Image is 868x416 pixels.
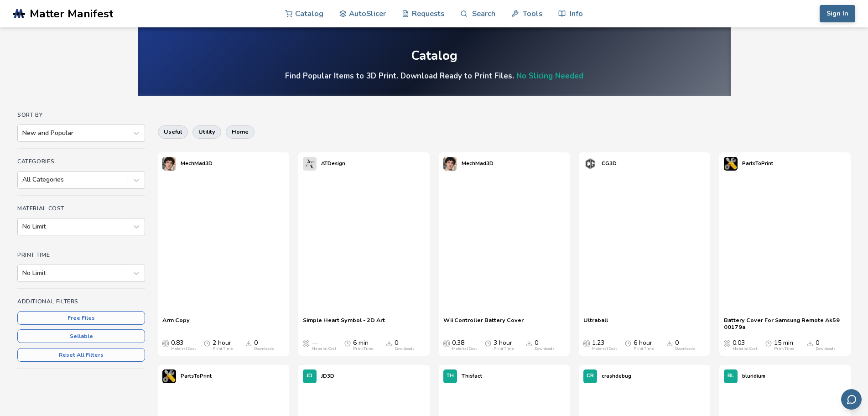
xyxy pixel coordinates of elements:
button: utility [192,125,221,138]
span: CR [587,373,594,379]
input: New and Popular [22,130,24,137]
a: MechMad3D's profileMechMad3D [439,152,498,175]
button: Sign In [820,5,855,22]
div: 3 hour [494,339,514,351]
div: 0.83 [171,339,196,351]
button: Free Files [17,311,145,325]
div: 0 [395,339,415,351]
p: ATDesign [321,159,345,168]
span: Average Cost [724,339,730,347]
span: Average Cost [162,339,169,347]
p: MechMad3D [181,159,213,168]
img: PartsToPrint's profile [162,369,176,383]
p: PartsToPrint [181,371,212,381]
div: 0.38 [452,339,477,351]
div: Material Cost [733,347,757,351]
a: Simple Heart Symbol - 2D Art [303,317,385,330]
p: bluridium [742,371,765,381]
span: Average Cost [303,339,309,347]
span: TH [447,373,454,379]
h4: Print Time [17,252,145,258]
a: PartsToPrint's profilePartsToPrint [158,365,216,388]
div: Material Cost [592,347,617,351]
span: Matter Manifest [30,7,113,20]
h4: Sort By [17,112,145,118]
div: 0.03 [733,339,757,351]
p: Thisfact [462,371,482,381]
div: Print Time [213,347,233,351]
span: Average Cost [583,339,590,347]
p: CG3D [602,159,617,168]
p: PartsToPrint [742,159,773,168]
span: Downloads [386,339,392,347]
p: crashdebug [602,371,631,381]
div: 0 [816,339,836,351]
span: Average Print Time [485,339,491,347]
div: Downloads [254,347,274,351]
span: Downloads [807,339,813,347]
button: home [226,125,255,138]
div: Material Cost [171,347,196,351]
a: MechMad3D's profileMechMad3D [158,152,217,175]
span: Average Print Time [625,339,631,347]
a: Arm Copy [162,317,190,330]
p: MechMad3D [462,159,494,168]
img: ATDesign's profile [303,157,317,171]
a: PartsToPrint's profilePartsToPrint [719,152,778,175]
a: ATDesign's profileATDesign [298,152,350,175]
span: Average Print Time [204,339,210,347]
span: Average Cost [443,339,450,347]
div: Downloads [395,347,415,351]
button: Reset All Filters [17,348,145,362]
img: PartsToPrint's profile [724,157,738,171]
div: Print Time [774,347,794,351]
h4: Categories [17,158,145,165]
div: Print Time [634,347,654,351]
span: — [312,339,318,347]
a: CG3D's profileCG3D [579,152,621,175]
a: Battery Cover For Samsung Remote Ak59 00179a [724,317,846,330]
div: 15 min [774,339,794,351]
div: Print Time [353,347,373,351]
button: Send feedback via email [841,389,862,410]
div: Downloads [675,347,695,351]
div: 0 [535,339,555,351]
button: Sellable [17,329,145,343]
div: Downloads [535,347,555,351]
div: Material Cost [312,347,336,351]
a: Ultraball [583,317,608,330]
div: 6 min [353,339,373,351]
div: 2 hour [213,339,233,351]
div: 1.23 [592,339,617,351]
span: Downloads [526,339,532,347]
input: All Categories [22,176,24,183]
div: Downloads [816,347,836,351]
h4: Material Cost [17,205,145,212]
div: Material Cost [452,347,477,351]
span: Downloads [666,339,673,347]
input: No Limit [22,270,24,277]
div: Print Time [494,347,514,351]
span: JD [307,373,312,379]
h4: Find Popular Items to 3D Print. Download Ready to Print Files. [285,71,583,81]
p: JD3D [321,371,334,381]
span: Downloads [245,339,252,347]
a: No Slicing Needed [516,71,583,81]
span: BL [728,373,734,379]
a: Wii Controller Battery Cover [443,317,524,330]
span: Average Print Time [344,339,351,347]
div: 0 [675,339,695,351]
img: MechMad3D's profile [162,157,176,171]
span: Average Print Time [765,339,772,347]
div: 6 hour [634,339,654,351]
img: MechMad3D's profile [443,157,457,171]
input: No Limit [22,223,24,230]
div: Catalog [411,49,457,63]
img: CG3D's profile [583,157,597,171]
h4: Additional Filters [17,298,145,305]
